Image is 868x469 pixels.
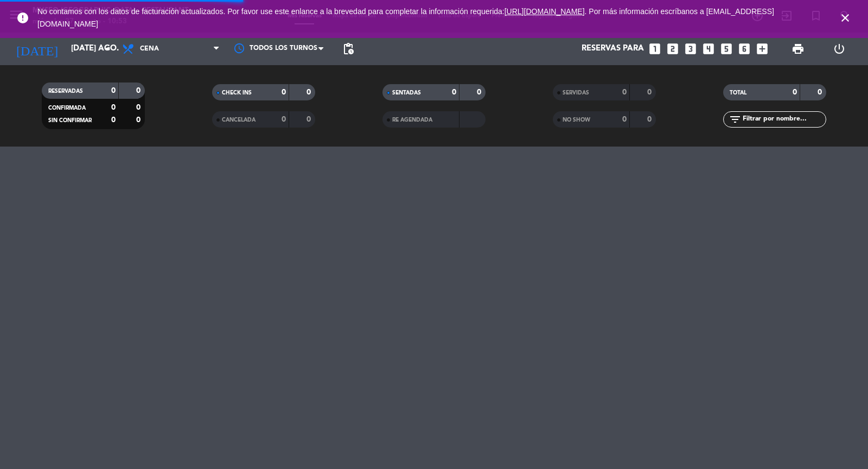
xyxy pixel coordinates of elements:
[563,90,589,96] span: SERVIDAS
[307,88,313,96] strong: 0
[16,11,29,24] i: error
[719,42,733,56] i: looks_5
[48,88,83,94] span: RESERVADAS
[392,117,432,123] span: RE AGENDADA
[701,42,716,56] i: looks_4
[622,88,627,96] strong: 0
[222,90,252,96] span: CHECK INS
[136,116,143,124] strong: 0
[48,118,92,123] span: SIN CONFIRMAR
[48,105,86,111] span: CONFIRMADA
[136,104,143,111] strong: 0
[647,116,654,123] strong: 0
[477,88,483,96] strong: 0
[563,117,590,123] span: NO SHOW
[37,7,774,28] a: . Por más información escríbanos a [EMAIL_ADDRESS][DOMAIN_NAME]
[505,7,585,16] a: [URL][DOMAIN_NAME]
[111,104,116,111] strong: 0
[101,42,114,55] i: arrow_drop_down
[392,90,421,96] span: SENTADAS
[737,42,751,56] i: looks_6
[342,42,355,55] span: pending_actions
[648,42,662,56] i: looks_one
[282,88,286,96] strong: 0
[307,116,313,123] strong: 0
[793,88,797,96] strong: 0
[282,116,286,123] strong: 0
[452,88,456,96] strong: 0
[839,11,852,24] i: close
[730,90,746,96] span: TOTAL
[8,37,66,61] i: [DATE]
[755,42,769,56] i: add_box
[222,117,256,123] span: CANCELADA
[622,116,627,123] strong: 0
[684,42,698,56] i: looks_3
[136,87,143,94] strong: 0
[819,33,860,65] div: LOG OUT
[818,88,824,96] strong: 0
[729,113,742,126] i: filter_list
[666,42,680,56] i: looks_two
[792,42,805,55] span: print
[582,44,644,54] span: Reservas para
[37,7,774,28] span: No contamos con los datos de facturación actualizados. Por favor use este enlance a la brevedad p...
[833,42,846,55] i: power_settings_new
[140,45,159,53] span: Cena
[111,87,116,94] strong: 0
[742,113,826,125] input: Filtrar por nombre...
[647,88,654,96] strong: 0
[111,116,116,124] strong: 0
